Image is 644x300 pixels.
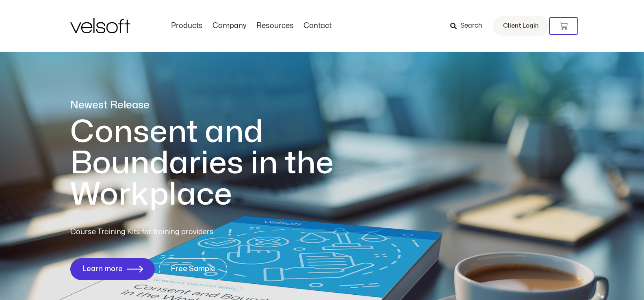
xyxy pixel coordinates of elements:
a: ProductsMenu Toggle [166,22,208,30]
nav: Menu [166,22,336,30]
a: Learn more [70,258,155,280]
a: Free Sample [159,258,227,280]
a: ResourcesMenu Toggle [252,22,299,30]
span: Search [460,21,482,31]
span: Learn more [82,265,123,273]
span: Free Sample [171,265,215,273]
p: Newest Release [70,98,367,112]
img: Velsoft Training Materials [70,18,130,33]
a: Search [450,19,488,33]
a: Client Login [493,16,549,36]
a: ContactMenu Toggle [299,22,336,30]
p: Course Training Kits for training providers [70,227,273,238]
h1: Consent and Boundaries in the Workplace [70,117,367,210]
a: CompanyMenu Toggle [208,22,252,30]
span: Client Login [503,21,539,31]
